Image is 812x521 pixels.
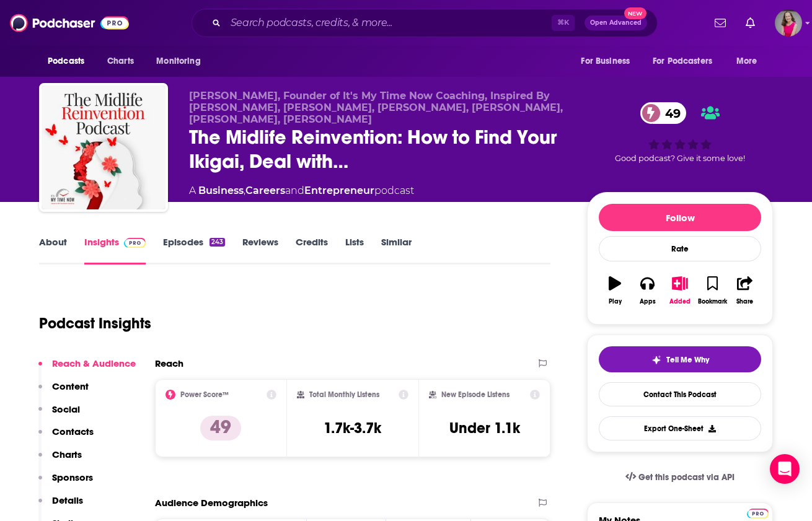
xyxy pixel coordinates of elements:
div: Open Intercom Messenger [770,454,800,484]
div: Share [736,298,753,305]
div: 243 [210,238,225,247]
span: and [285,185,304,196]
h1: Podcast Insights [39,314,151,333]
button: Bookmark [696,268,728,313]
div: Play [609,298,622,305]
h2: Total Monthly Listens [309,390,379,399]
span: Open Advanced [590,20,642,26]
a: Contact This Podcast [599,382,761,406]
div: Rate [599,236,761,261]
img: tell me why sparkle [651,355,661,365]
button: Sponsors [38,471,93,494]
button: open menu [728,50,773,73]
p: Details [52,494,83,506]
a: Show notifications dropdown [710,12,731,33]
a: Get this podcast via API [616,462,744,493]
img: Podchaser Pro [747,509,769,519]
button: open menu [39,50,100,73]
a: Lists [345,236,364,265]
a: Similar [381,236,412,265]
a: Entrepreneur [304,185,374,196]
p: Contacts [52,426,94,437]
a: 49 [640,102,687,124]
button: Show profile menu [775,9,802,37]
a: About [39,236,67,265]
p: Charts [52,449,82,460]
img: The Midlife Reinvention: How to Find Your Ikigai, Deal with Imposter Syndrome & Build Your Confid... [42,85,165,209]
span: Charts [107,53,134,70]
h2: Power Score™ [180,390,229,399]
a: Reviews [242,236,278,265]
span: 49 [653,102,687,124]
p: Content [52,380,89,392]
a: Careers [245,185,285,196]
h2: New Episode Listens [441,390,510,399]
span: Podcasts [48,53,84,70]
button: Details [38,494,83,517]
p: 49 [200,416,241,440]
button: Share [729,268,761,313]
button: open menu [148,50,216,73]
p: Sponsors [52,471,93,483]
button: tell me why sparkleTell Me Why [599,346,761,372]
button: Play [599,268,631,313]
button: Content [38,380,89,403]
span: Tell Me Why [666,355,709,365]
h2: Reach [155,357,183,369]
button: Apps [631,268,663,313]
a: InsightsPodchaser Pro [84,236,146,265]
p: Social [52,403,80,415]
span: For Business [581,53,630,70]
a: Charts [99,50,141,73]
a: Business [198,185,244,196]
img: Podchaser - Follow, Share and Rate Podcasts [10,11,129,35]
a: Episodes243 [163,236,225,265]
div: 49Good podcast? Give it some love! [587,90,773,176]
p: Reach & Audience [52,357,136,369]
h3: 1.7k-3.7k [324,419,381,437]
button: open menu [645,50,730,73]
button: Charts [38,449,82,471]
h3: Under 1.1k [449,419,520,437]
h2: Audience Demographics [155,497,268,509]
div: Added [669,298,691,305]
button: Reach & Audience [38,357,136,380]
span: More [736,53,757,70]
span: Good podcast? Give it some love! [615,154,745,163]
div: Bookmark [698,298,727,305]
button: Open AdvancedNew [585,15,647,30]
button: Follow [599,204,761,231]
span: [PERSON_NAME], Founder of It's My Time Now Coaching, Inspired By [PERSON_NAME], [PERSON_NAME], [P... [189,90,563,125]
button: Export One-Sheet [599,416,761,440]
a: Show notifications dropdown [741,12,760,33]
button: open menu [572,50,645,73]
button: Contacts [38,426,94,449]
div: A podcast [189,183,414,198]
span: ⌘ K [552,15,575,31]
button: Social [38,403,80,426]
div: Apps [640,298,656,305]
span: Monitoring [156,53,200,70]
div: Search podcasts, credits, & more... [192,9,658,37]
a: Pro website [747,507,769,519]
span: New [624,7,647,19]
a: Credits [296,236,328,265]
span: Logged in as AmyRasdal [775,9,802,37]
button: Added [664,268,696,313]
span: For Podcasters [653,53,712,70]
span: , [244,185,245,196]
span: Get this podcast via API [638,472,735,483]
img: User Profile [775,9,802,37]
input: Search podcasts, credits, & more... [226,13,552,33]
img: Podchaser Pro [124,238,146,248]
